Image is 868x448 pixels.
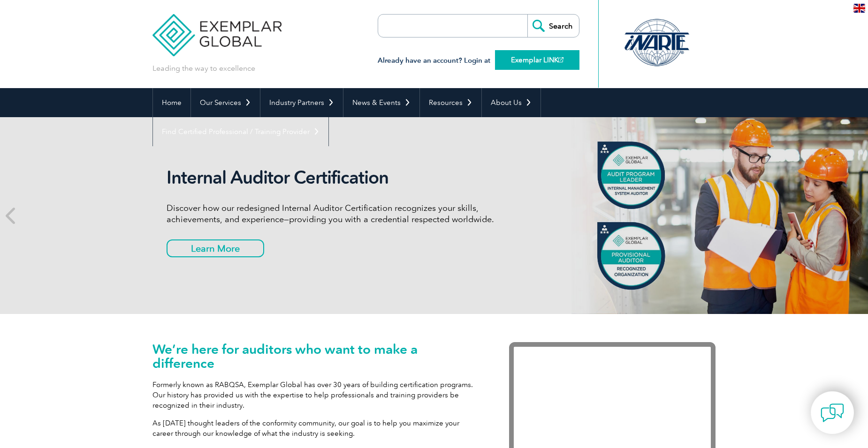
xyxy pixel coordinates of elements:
[558,57,563,62] img: open_square.png
[527,15,579,37] input: Search
[152,63,255,74] p: Leading the way to excellence
[482,88,541,117] a: About Us
[260,88,343,117] a: Industry Partners
[152,418,481,439] p: As [DATE] thought leaders of the conformity community, our goal is to help you maximize your care...
[495,50,579,70] a: Exemplar LINK
[153,117,328,146] a: Find Certified Professional / Training Provider
[378,55,579,67] h3: Already have an account? Login at
[152,342,481,370] h1: We’re here for auditors who want to make a difference
[167,202,518,225] p: Discover how our redesigned Internal Auditor Certification recognizes your skills, achievements, ...
[153,88,190,117] a: Home
[821,401,844,425] img: contact-chat.png
[167,167,518,188] h2: Internal Auditor Certification
[152,380,481,411] p: Formerly known as RABQSA, Exemplar Global has over 30 years of building certification programs. O...
[420,88,481,117] a: Resources
[343,88,419,117] a: News & Events
[167,239,264,257] a: Learn More
[853,4,865,13] img: en
[191,88,260,117] a: Our Services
